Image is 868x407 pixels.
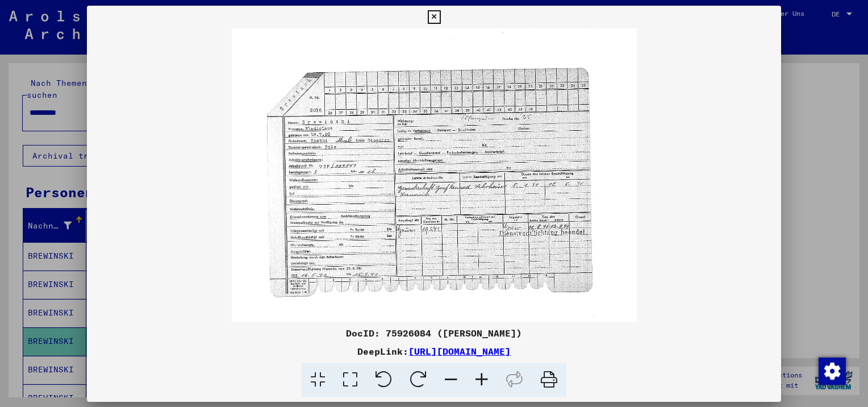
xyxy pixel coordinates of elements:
[87,344,781,358] div: DeepLink:
[819,358,846,385] img: Zustimmung ändern
[408,346,511,357] a: [URL][DOMAIN_NAME]
[87,326,781,340] div: DocID: 75926084 ([PERSON_NAME])
[87,28,781,322] img: 001.jpg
